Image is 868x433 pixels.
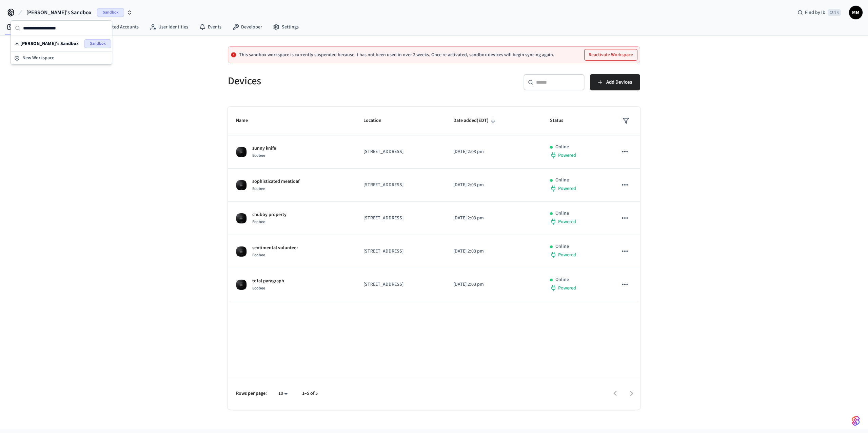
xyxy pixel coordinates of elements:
[275,389,291,398] div: 10
[363,148,437,155] p: [STREET_ADDRESS]
[555,177,569,184] p: Online
[302,390,318,397] p: 1–5 of 5
[550,115,572,126] span: Status
[26,8,92,17] span: [PERSON_NAME]'s Sandbox
[236,246,247,257] img: ecobee_lite_3
[252,244,298,252] p: sentimental volunteer
[1,21,37,33] a: Devices
[252,145,276,152] p: sunny knife
[236,180,247,191] img: ecobee_lite_3
[555,210,569,217] p: Online
[228,107,640,301] table: sticky table
[236,279,247,290] img: ecobee_lite_3
[453,115,497,126] span: Date added(EDT)
[590,74,640,90] button: Add Devices
[585,49,637,60] button: Reactivate Workspace
[252,153,265,158] span: Ecobee
[852,415,860,426] img: SeamLogoGradient.69752ec5.svg
[558,252,576,258] span: Powered
[252,252,265,258] span: Ecobee
[20,40,79,47] span: [PERSON_NAME]'s Sandbox
[194,21,227,33] a: Events
[12,52,111,64] button: New Workspace
[144,21,194,33] a: User Identities
[252,178,299,185] p: sophisticated meatloaf
[363,215,437,222] p: [STREET_ADDRESS]
[805,9,826,16] span: Find by ID
[453,215,534,222] p: [DATE] 2:03 pm
[84,39,111,48] span: Sandbox
[558,218,576,225] span: Powered
[11,36,112,51] div: Suggestions
[453,148,534,155] p: [DATE] 2:03 pm
[850,6,862,19] span: MM
[453,181,534,189] p: [DATE] 2:03 pm
[558,185,576,192] span: Powered
[849,6,863,19] button: MM
[97,8,124,17] span: Sandbox
[236,213,247,224] img: ecobee_lite_3
[22,55,54,62] span: New Workspace
[83,21,144,33] a: Connected Accounts
[453,248,534,255] p: [DATE] 2:03 pm
[236,115,257,126] span: Name
[555,243,569,250] p: Online
[363,181,437,189] p: [STREET_ADDRESS]
[558,152,576,159] span: Powered
[239,52,554,58] p: This sandbox workspace is currently suspended because it has not been used in over 2 weeks. Once ...
[555,144,569,151] p: Online
[227,21,268,33] a: Developer
[555,276,569,283] p: Online
[268,21,304,33] a: Settings
[252,211,287,218] p: chubby property
[558,285,576,291] span: Powered
[252,219,265,225] span: Ecobee
[363,248,437,255] p: [STREET_ADDRESS]
[228,74,430,88] h5: Devices
[236,147,247,157] img: ecobee_lite_3
[252,278,284,285] p: total paragraph
[252,186,265,192] span: Ecobee
[252,285,265,291] span: Ecobee
[792,6,846,19] div: Find by IDCtrl K
[363,281,437,288] p: [STREET_ADDRESS]
[453,281,534,288] p: [DATE] 2:03 pm
[828,9,841,16] span: Ctrl K
[236,390,267,397] p: Rows per page:
[363,115,390,126] span: Location
[606,78,632,87] span: Add Devices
